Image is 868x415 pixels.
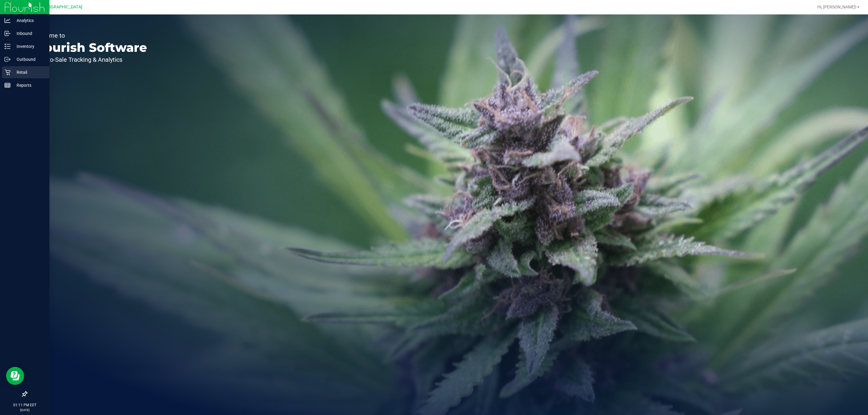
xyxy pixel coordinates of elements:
[5,17,11,23] inline-svg: Analytics
[11,82,47,89] p: Reports
[11,69,47,76] p: Retail
[5,69,11,75] inline-svg: Retail
[5,30,11,36] inline-svg: Inbound
[5,82,11,88] inline-svg: Reports
[11,43,47,50] p: Inventory
[3,402,47,408] p: 01:11 PM EDT
[3,408,47,412] p: [DATE]
[33,42,147,54] p: Flourish Software
[6,367,24,385] iframe: Resource center
[33,57,147,63] p: Seed-to-Sale Tracking & Analytics
[5,56,11,62] inline-svg: Outbound
[11,56,47,63] p: Outbound
[41,5,82,10] span: [GEOGRAPHIC_DATA]
[817,5,857,9] span: Hi, [PERSON_NAME]!
[5,43,11,49] inline-svg: Inventory
[11,30,47,37] p: Inbound
[11,17,47,24] p: Analytics
[33,33,147,39] p: Welcome to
